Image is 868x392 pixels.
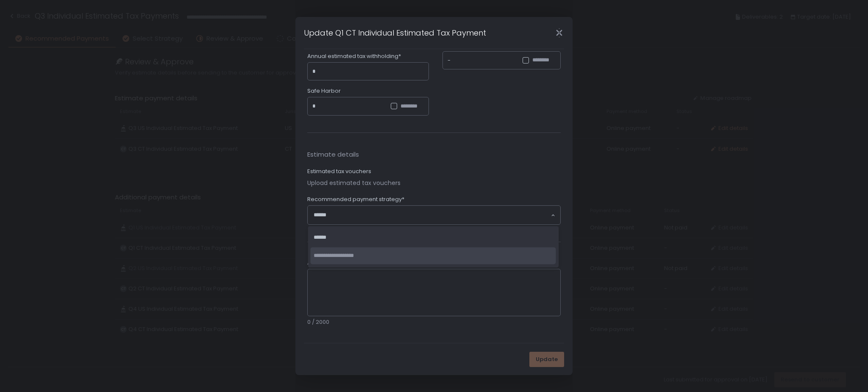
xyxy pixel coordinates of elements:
span: Recommended payment strategy* [307,196,404,203]
input: Search for option [314,211,550,219]
span: Estimate details [307,150,561,160]
h1: Update Q1 CT Individual Estimated Tax Payment [304,27,486,39]
label: Estimated tax vouchers [307,168,371,175]
div: Search for option [308,206,560,224]
button: Upload estimated tax vouchers [307,179,401,187]
span: Safe Harbor [307,87,341,95]
div: - [448,56,451,65]
div: 0 / 2000 [307,318,561,326]
div: Close [545,28,573,38]
span: Additional notes [307,259,352,267]
span: Annual estimated tax withholding* [307,52,401,60]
